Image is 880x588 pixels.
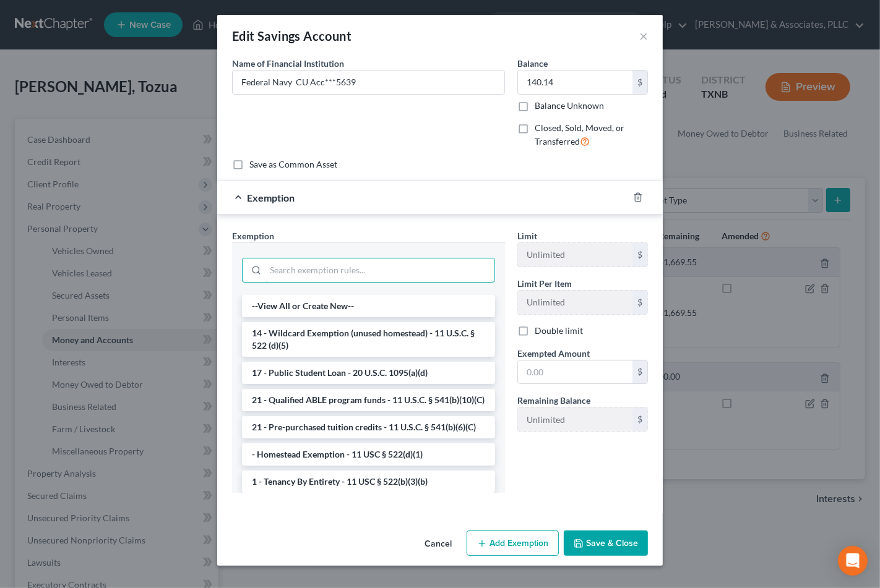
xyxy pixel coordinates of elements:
[632,407,647,431] div: $
[242,295,495,317] li: --View All or Create New--
[518,407,632,431] input: --
[639,28,648,43] button: ×
[242,362,495,384] li: 17 - Public Student Loan - 20 U.S.C. 1095(a)(d)
[632,243,647,266] div: $
[535,100,604,112] label: Balance Unknown
[517,57,548,70] label: Balance
[838,546,868,576] div: Open Intercom Messenger
[467,530,559,556] button: Add Exemption
[632,70,647,94] div: $
[517,277,572,290] label: Limit Per Item
[249,158,337,171] label: Save as Common Asset
[232,58,344,69] span: Name of Financial Institution
[564,530,648,556] button: Save & Close
[535,325,583,337] label: Double limit
[535,122,624,147] span: Closed, Sold, Moved, or Transferred
[632,360,647,384] div: $
[517,394,590,407] label: Remaining Balance
[242,416,495,438] li: 21 - Pre-purchased tuition credits - 11 U.S.C. § 541(b)(6)(C)
[265,258,494,282] input: Search exemption rules...
[232,231,274,241] span: Exemption
[233,70,504,94] input: Enter name...
[232,27,352,45] div: Edit Savings Account
[518,243,632,266] input: --
[517,348,590,359] span: Exempted Amount
[242,471,495,493] li: 1 - Tenancy By Entirety - 11 USC § 522(b)(3)(b)
[247,192,295,203] span: Exemption
[415,532,462,556] button: Cancel
[242,389,495,411] li: 21 - Qualified ABLE program funds - 11 U.S.C. § 541(b)(10)(C)
[518,70,632,94] input: 0.00
[242,322,495,357] li: 14 - Wildcard Exemption (unused homestead) - 11 U.S.C. § 522 (d)(5)
[242,443,495,466] li: - Homestead Exemption - 11 USC § 522(d)(1)
[632,291,647,314] div: $
[517,231,537,241] span: Limit
[518,360,632,384] input: 0.00
[518,291,632,314] input: --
